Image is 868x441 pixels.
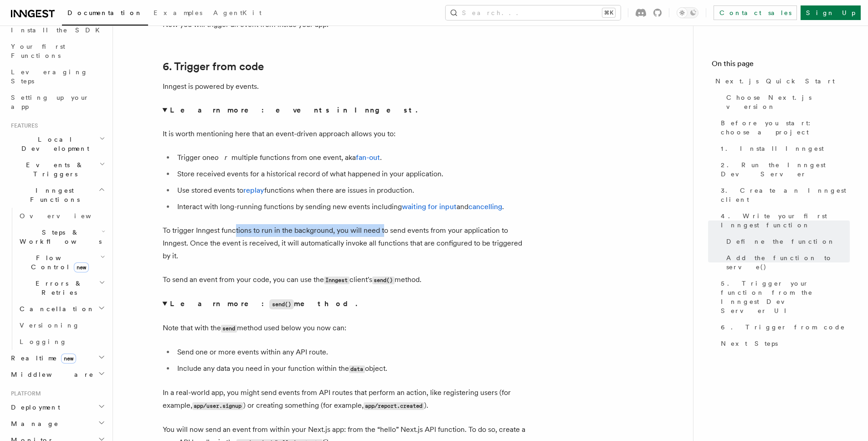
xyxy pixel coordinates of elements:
span: Events & Triggers [7,160,99,179]
li: Include any data you need in your function within the object. [175,362,527,375]
span: Before you start: choose a project [721,118,850,137]
a: Next.js Quick Start [712,73,850,89]
span: Next.js Quick Start [715,77,835,86]
a: Setting up your app [7,89,107,115]
a: waiting for input [402,202,457,211]
span: 5. Trigger your function from the Inngest Dev Server UI [721,279,850,315]
p: Note that with the method used below you now can: [163,322,527,335]
div: Inngest Functions [7,208,107,350]
h4: On this page [712,58,850,73]
a: 2. Run the Inngest Dev Server [717,157,850,182]
code: data [349,365,365,373]
a: Overview [16,208,107,224]
a: 5. Trigger your function from the Inngest Dev Server UI [717,275,850,319]
a: Define the function [723,233,850,250]
span: new [61,354,76,364]
p: To send an event from your code, you can use the client's method. [163,273,527,287]
span: Platform [7,390,41,397]
span: 1. Install Inngest [721,144,824,153]
li: Trigger one multiple functions from one event, aka . [175,151,527,164]
a: AgentKit [208,3,267,25]
p: To trigger Inngest functions to run in the background, you will need to send events from your app... [163,224,527,262]
span: Realtime [7,354,76,363]
button: Local Development [7,131,107,157]
li: Interact with long-running functions by sending new events including and . [175,200,527,213]
span: 6. Trigger from code [721,323,845,332]
p: It is worth mentioning here that an event-driven approach allows you to: [163,128,527,140]
span: 3. Create an Inngest client [721,186,850,204]
a: Sign Up [801,5,861,20]
span: Setting up your app [11,94,89,110]
span: Examples [154,9,202,16]
button: Events & Triggers [7,157,107,182]
a: 6. Trigger from code [717,319,850,335]
span: 2. Run the Inngest Dev Server [721,160,850,179]
p: Inngest is powered by events. [163,80,527,93]
a: 3. Create an Inngest client [717,182,850,208]
span: Local Development [7,135,99,153]
span: Install the SDK [11,26,105,34]
button: Flow Controlnew [16,250,107,275]
span: Logging [20,338,67,345]
a: Contact sales [714,5,797,20]
a: fan-out [356,153,380,162]
a: Add the function to serve() [723,250,850,275]
a: Logging [16,333,107,350]
a: Leveraging Steps [7,64,107,89]
span: Next Steps [721,339,778,348]
summary: Learn more:send()method. [163,297,527,311]
span: Errors & Retries [16,279,99,297]
span: Cancellation [16,304,95,313]
button: Cancellation [16,301,107,317]
button: Search...⌘K [446,5,621,20]
span: Flow Control [16,253,100,272]
a: Your first Functions [7,38,107,64]
a: 1. Install Inngest [717,140,850,157]
button: Inngest Functions [7,182,107,208]
a: 6. Trigger from code [163,60,264,73]
a: Versioning [16,317,107,333]
a: cancelling [468,202,502,211]
a: Documentation [62,3,148,26]
button: Middleware [7,366,107,383]
code: send [221,325,237,333]
span: Steps & Workflows [16,228,102,246]
li: Store received events for a historical record of what happened in your application. [175,168,527,180]
span: Versioning [20,322,80,329]
strong: Learn more: method. [170,299,359,308]
span: Manage [7,419,59,428]
span: Deployment [7,403,60,412]
code: send() [372,277,395,284]
button: Realtimenew [7,350,107,366]
p: In a real-world app, you might send events from API routes that perform an action, like registeri... [163,386,527,412]
span: Define the function [726,237,835,246]
a: Before you start: choose a project [717,115,850,140]
span: new [74,262,89,272]
span: AgentKit [213,9,262,16]
span: Inngest Functions [7,186,98,204]
a: Choose Next.js version [723,89,850,115]
span: Middleware [7,370,94,379]
a: Next Steps [717,335,850,352]
span: Overview [20,212,113,220]
a: replay [243,186,264,195]
span: Add the function to serve() [726,253,850,272]
button: Deployment [7,399,107,415]
li: Send one or more events within any API route. [175,346,527,359]
span: Your first Functions [11,43,65,59]
a: Install the SDK [7,22,107,38]
em: or [215,153,231,162]
code: send() [269,299,294,309]
code: Inngest [324,277,349,284]
button: Toggle dark mode [677,7,699,18]
a: Examples [148,3,208,25]
button: Manage [7,415,107,432]
strong: Learn more: events in Inngest. [170,106,419,114]
button: Steps & Workflows [16,224,107,250]
span: Documentation [67,9,143,16]
span: Leveraging Steps [11,68,88,85]
span: 4. Write your first Inngest function [721,211,850,230]
code: app/user.signup [192,402,243,410]
summary: Learn more: events in Inngest. [163,104,527,117]
li: Use stored events to functions when there are issues in production. [175,184,527,197]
